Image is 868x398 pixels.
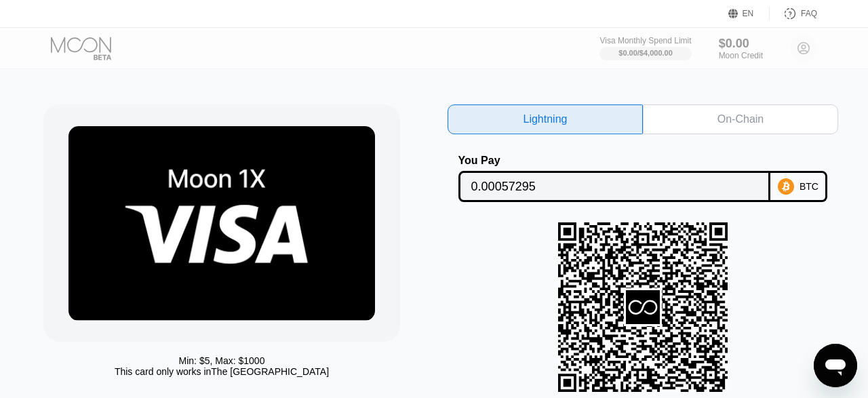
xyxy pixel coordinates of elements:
div: BTC [800,181,818,192]
div: Lightning [524,113,568,126]
div: You Pay [458,155,771,167]
iframe: Button to launch messaging window [814,344,857,387]
div: $0.00 / $4,000.00 [618,49,673,57]
div: Lightning [448,104,643,134]
div: Visa Monthly Spend Limit$0.00/$4,000.00 [599,36,691,60]
div: Min: $ 5 , Max: $ 1000 [179,355,265,366]
div: EN [743,9,754,18]
div: FAQ [770,7,817,20]
div: You PayBTC [448,155,838,202]
div: Visa Monthly Spend Limit [599,36,691,45]
div: This card only works in The [GEOGRAPHIC_DATA] [115,366,329,377]
div: FAQ [801,9,817,18]
div: On-Chain [643,104,838,134]
div: EN [728,7,770,20]
div: On-Chain [717,113,764,126]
